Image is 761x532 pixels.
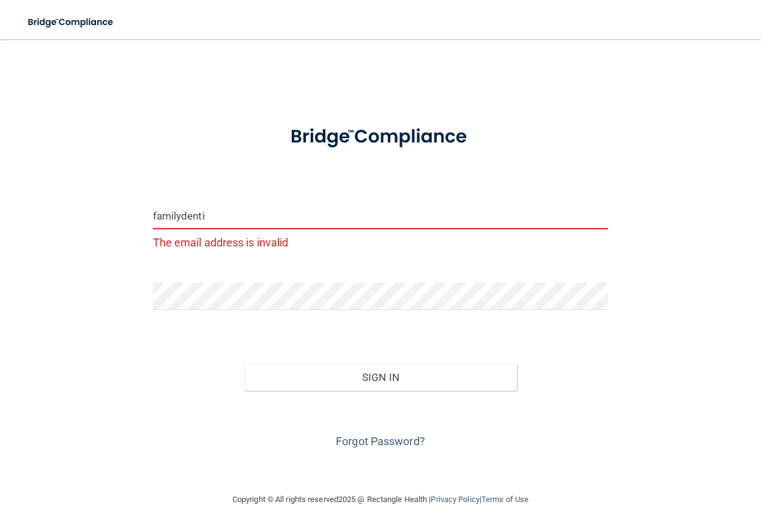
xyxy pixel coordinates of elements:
img: bridge_compliance_login_screen.278c3ca4.svg [271,113,489,161]
p: The email address is invalid [153,232,609,253]
a: Privacy Policy [431,495,479,504]
a: Forgot Password? [336,435,425,448]
a: Terms of Use [481,495,529,504]
input: Email [153,202,609,229]
div: Copyright © All rights reserved 2025 @ Rectangle Health | | [157,480,604,519]
button: Sign In [244,364,518,391]
img: bridge_compliance_login_screen.278c3ca4.svg [18,10,124,35]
